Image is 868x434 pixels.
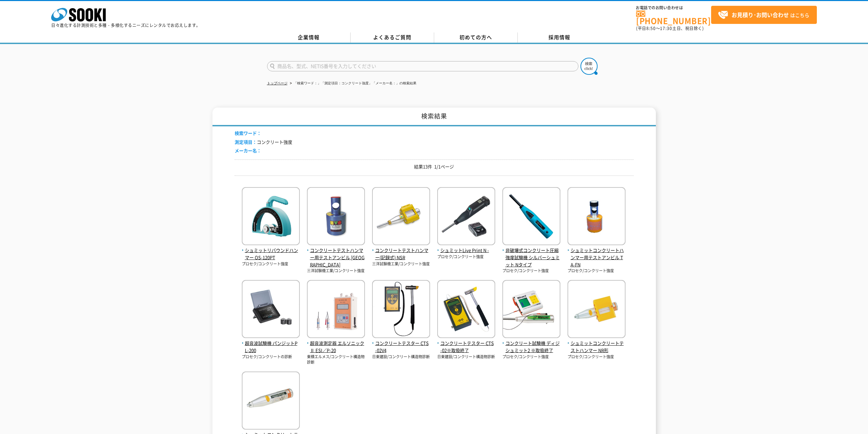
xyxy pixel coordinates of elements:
[242,247,300,261] span: シュミットリバウンドハンマー OS-120PT
[636,25,704,31] span: (平日 ～ 土日、祝日除く)
[235,163,634,170] p: 結果13件 1/1ページ
[267,81,288,85] a: トップページ
[502,187,560,247] img: シルバーシュミット Nタイプ
[267,32,351,43] a: 企業情報
[372,187,430,247] img: NSR
[568,280,626,340] img: NR形
[307,354,365,365] p: 東横エルメス/コンクリート構造物診断
[372,247,430,261] span: コンクリートテストハンマー(記録式) NSR
[242,354,300,360] p: プロセク/コンクリートの診断
[568,333,626,354] a: シュミットコンクリートテストハンマー NR形
[242,261,300,267] p: プロセク/コンクリート強度
[307,333,365,354] a: 超音波測定器 エルソニックⅡ ESI／P-20
[307,187,365,247] img: CA
[437,340,495,354] span: コンクリートテスター CTS-02※取扱終了
[267,61,578,71] input: 商品名、型式、NETIS番号を入力してください
[568,247,626,268] span: シュミットコンクリートハンマー用テストアンビル TA-FN
[307,340,365,354] span: 超音波測定器 エルソニックⅡ ESI／P-20
[434,32,518,43] a: 初めての方へ
[242,280,300,340] img: パンジットPL-200
[732,11,789,19] strong: お見積り･お問い合わせ
[372,261,430,267] p: 三洋試験機工業/コンクリート強度
[372,240,430,261] a: コンクリートテストハンマー(記録式) NSR
[660,25,672,31] span: 17:30
[437,354,495,360] p: 日東建設/コンクリート構造物診断
[518,32,601,43] a: 採用情報
[502,340,560,354] span: コンクリート試験機 ディジシュミット2 ※取扱終了
[568,268,626,274] p: プロセク/コンクリート強度
[372,340,430,354] span: コンクリートテスター CTS-02V4
[437,187,495,247] img: -
[242,187,300,247] img: OS-120PT
[437,247,495,254] span: シュミットLive Print N -
[235,139,257,145] span: 測定項目：
[307,247,365,268] span: コンクリートテストハンマー用テストアンビル [GEOGRAPHIC_DATA]
[437,240,495,254] a: シュミットLive Print N -
[568,240,626,268] a: シュミットコンクリートハンマー用テストアンビル TA-FN
[711,6,817,24] a: お見積り･お問い合わせはこちら
[568,354,626,360] p: プロセク/コンクリート強度
[502,247,560,268] span: 非破壊式コンクリート圧縮強度試験機 シルバーシュミット Nタイプ
[372,333,430,354] a: コンクリートテスター CTS-02V4
[568,340,626,354] span: シュミットコンクリートテストハンマー NR形
[307,268,365,274] p: 三洋試験機工業/コンクリート強度
[307,280,365,340] img: エルソニックⅡ ESI／P-20
[459,33,492,41] span: 初めての方へ
[242,372,300,431] img: N形
[502,280,560,340] img: ディジシュミット2 ※取扱終了
[235,147,261,154] span: メーカー名：
[502,354,560,360] p: プロセク/コンクリート強度
[580,58,598,75] img: btn_search.png
[646,25,656,31] span: 8:50
[242,340,300,354] span: 超音波試験機 パンジットPL-200
[307,240,365,268] a: コンクリートテストハンマー用テストアンビル [GEOGRAPHIC_DATA]
[437,333,495,354] a: コンクリートテスター CTS-02※取扱終了
[437,280,495,340] img: CTS-02※取扱終了
[502,333,560,354] a: コンクリート試験機 ディジシュミット2 ※取扱終了
[502,268,560,274] p: プロセク/コンクリート強度
[289,80,416,87] li: 「検索ワード：」「測定項目：コンクリート強度」「メーカー名：」の検索結果
[437,254,495,260] p: プロセク/コンクリート強度
[718,10,809,20] span: はこちら
[372,280,430,340] img: CTS-02V4
[636,11,711,25] a: [PHONE_NUMBER]
[242,333,300,354] a: 超音波試験機 パンジットPL-200
[51,23,201,27] p: 日々進化する計測技術と多種・多様化するニーズにレンタルでお応えします。
[351,32,434,43] a: よくあるご質問
[242,240,300,261] a: シュミットリバウンドハンマー OS-120PT
[636,6,711,10] span: お電話でのお問い合わせは
[235,130,261,136] span: 検索ワード：
[502,240,560,268] a: 非破壊式コンクリート圧縮強度試験機 シルバーシュミット Nタイプ
[235,139,292,146] li: コンクリート強度
[568,187,626,247] img: TA-FN
[372,354,430,360] p: 日東建設/コンクリート構造物診断
[212,108,656,126] h1: 検索結果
